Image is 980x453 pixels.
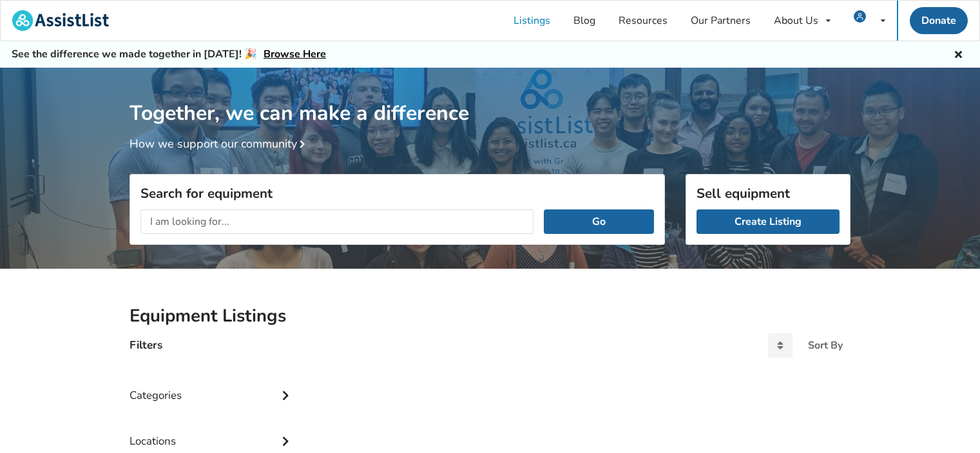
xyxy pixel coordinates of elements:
[130,136,310,151] a: How we support our community
[12,48,326,61] h5: See the difference we made together in [DATE]! 🎉
[502,1,562,41] a: Listings
[697,185,840,202] h3: Sell equipment
[562,1,607,41] a: Blog
[679,1,762,41] a: Our Partners
[264,47,326,61] a: Browse Here
[774,15,818,26] div: About Us
[140,185,654,202] h3: Search for equipment
[607,1,679,41] a: Resources
[130,305,850,327] h2: Equipment Listings
[808,340,843,351] div: Sort By
[130,338,162,352] h4: Filters
[140,209,533,234] input: I am looking for...
[910,7,968,34] a: Donate
[697,209,840,234] a: Create Listing
[130,68,850,126] h1: Together, we can make a difference
[544,209,654,234] button: Go
[12,10,109,31] img: assistlist-logo
[854,10,866,23] img: user icon
[130,363,294,409] div: Categories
